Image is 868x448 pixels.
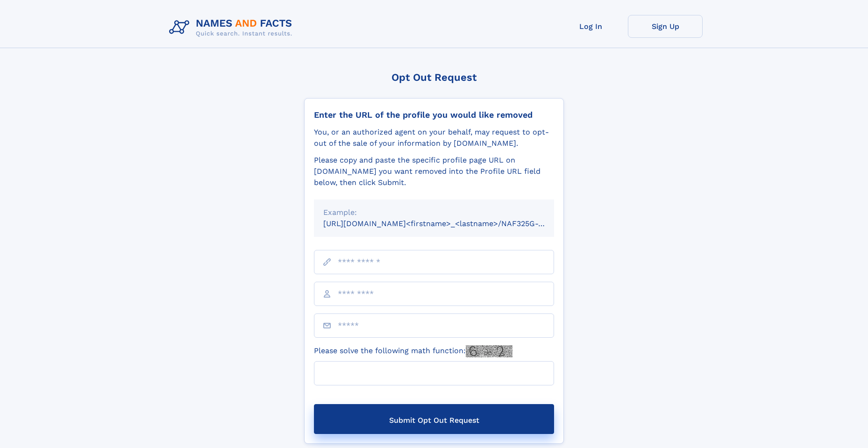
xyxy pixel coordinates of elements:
[314,127,554,149] div: You, or an authorized agent on your behalf, may request to opt-out of the sale of your informatio...
[304,71,564,83] div: Opt Out Request
[314,110,554,120] div: Enter the URL of the profile you would like removed
[314,404,554,434] button: Submit Opt Out Request
[323,207,545,218] div: Example:
[314,345,512,357] label: Please solve the following math function:
[628,15,703,38] a: Sign Up
[165,15,300,40] img: Logo Names and Facts
[323,219,572,228] small: [URL][DOMAIN_NAME]<firstname>_<lastname>/NAF325G-xxxxxxxx
[553,15,628,38] a: Log In
[314,155,554,188] div: Please copy and paste the specific profile page URL on [DOMAIN_NAME] you want removed into the Pr...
